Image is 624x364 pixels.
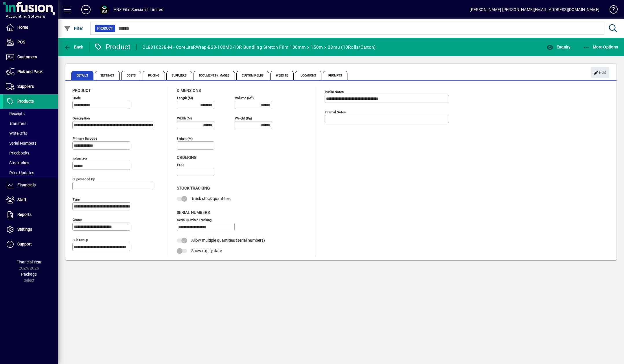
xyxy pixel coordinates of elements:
span: Home [17,25,28,30]
span: Back [64,45,83,49]
span: Serial Numbers [6,141,36,145]
sup: 3 [251,95,253,98]
a: Pricebooks [3,148,58,158]
span: Ordering [177,155,197,160]
span: Documents / Images [194,71,235,80]
span: Prompts [323,71,347,80]
span: Dimensions [177,88,201,93]
span: Website [270,71,294,80]
a: Price Updates [3,168,58,178]
a: Settings [3,222,58,237]
mat-label: Serial Number tracking [177,218,211,222]
span: Support [17,242,32,246]
span: POS [17,40,25,44]
mat-label: Sub group [73,238,88,242]
span: Stock Tracking [177,186,210,190]
span: Product [72,88,91,93]
span: Transfers [6,121,26,126]
a: Transfers [3,119,58,128]
button: Add [77,4,95,15]
span: Pick and Pack [17,69,43,74]
a: Staff [3,193,58,207]
span: More Options [583,45,618,49]
span: Reports [17,212,32,217]
a: Home [3,20,58,35]
a: Customers [3,50,58,64]
span: Allow multiple quantities (serial numbers) [191,238,265,243]
span: Pricing [143,71,165,80]
a: Pick and Pack [3,65,58,79]
mat-label: Description [73,116,90,120]
a: Suppliers [3,79,58,94]
a: Stocktakes [3,158,58,168]
span: Locations [295,71,321,80]
span: Financials [17,183,36,187]
a: Write Offs [3,128,58,138]
span: Product [97,26,113,31]
span: Settings [95,71,120,80]
mat-label: Height (m) [177,136,193,141]
span: Receipts [6,111,25,116]
span: Details [71,71,93,80]
div: [PERSON_NAME] [PERSON_NAME][EMAIL_ADDRESS][DOMAIN_NAME] [470,5,599,14]
button: Back [62,42,85,52]
mat-label: Superseded by [73,177,95,181]
mat-label: Volume (m ) [235,96,254,100]
span: Edit [594,68,606,77]
a: Receipts [3,109,58,119]
span: Show expiry date [191,248,222,253]
mat-label: EOQ [177,163,184,167]
div: Product [94,42,131,52]
mat-label: Sales unit [73,157,87,161]
mat-label: Code [73,96,81,100]
span: Customers [17,54,37,59]
mat-label: Width (m) [177,116,192,120]
mat-label: Length (m) [177,96,193,100]
mat-label: Group [73,218,82,222]
a: Knowledge Base [605,1,617,20]
span: Costs [121,71,141,80]
a: Financials [3,178,58,192]
span: Package [21,272,37,276]
a: POS [3,35,58,50]
a: Support [3,237,58,252]
span: Settings [17,227,32,232]
button: Edit [591,67,609,78]
mat-label: Primary barcode [73,136,97,141]
span: Products [17,99,34,103]
div: ANZ Film Specialist Limited [114,5,163,14]
span: Pricebooks [6,151,29,155]
a: Reports [3,208,58,222]
span: Filter [64,26,83,31]
mat-label: Weight (Kg) [235,116,252,120]
div: CL831023B-M - CoreLiteRWrap-B23-100MD-10R Bundling Stretch Film 100mm x 150m x 23mu (10Rolls/Carton) [142,43,375,52]
mat-label: Type [73,197,80,201]
span: Enquiry [546,45,570,49]
span: Track stock quantities [191,196,231,201]
span: Price Updates [6,170,34,175]
button: Enquiry [545,42,572,52]
span: Serial Numbers [177,210,210,215]
span: Staff [17,197,26,202]
span: Custom Fields [236,71,269,80]
mat-label: Internal Notes [325,110,346,114]
button: Filter [62,23,85,34]
button: More Options [581,42,620,52]
span: Financial Year [16,260,42,264]
a: Serial Numbers [3,138,58,148]
span: Suppliers [166,71,192,80]
button: Profile [95,4,114,15]
span: Write Offs [6,131,27,136]
app-page-header-button: Back [58,42,90,52]
span: Stocktakes [6,161,29,165]
mat-label: Public Notes [325,90,344,94]
span: Suppliers [17,84,34,89]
